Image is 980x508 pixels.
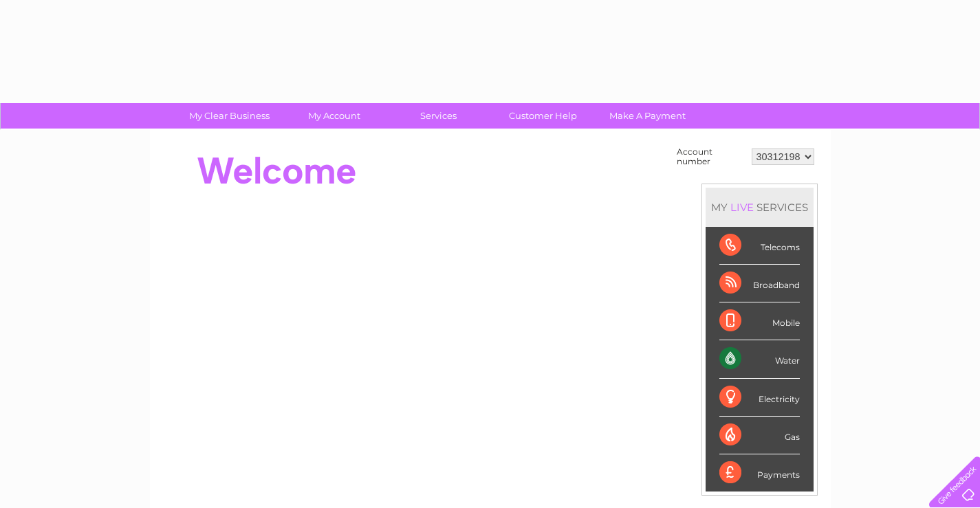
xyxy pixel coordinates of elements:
[719,227,800,265] div: Telecoms
[719,302,800,340] div: Mobile
[719,379,800,417] div: Electricity
[173,103,286,129] a: My Clear Business
[486,103,600,129] a: Customer Help
[728,201,756,214] div: LIVE
[719,454,800,492] div: Payments
[277,103,391,129] a: My Account
[591,103,704,129] a: Make A Payment
[706,188,814,227] div: MY SERVICES
[382,103,495,129] a: Services
[719,265,800,302] div: Broadband
[719,417,800,454] div: Gas
[673,144,748,170] td: Account number
[719,340,800,378] div: Water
